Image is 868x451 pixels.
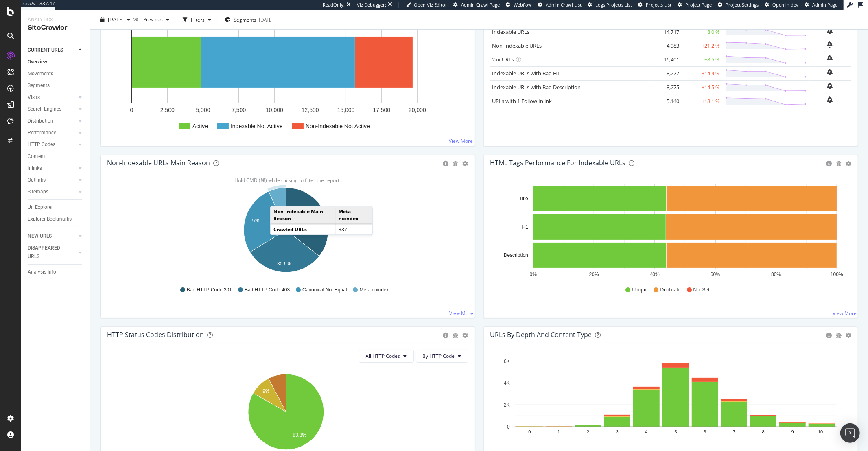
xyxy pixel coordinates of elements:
[836,161,842,166] div: bug
[406,2,447,8] a: Open Viz Editor
[107,331,204,339] div: HTTP Status Codes Distribution
[762,429,764,434] text: 8
[704,429,706,434] text: 6
[660,287,681,293] span: Duplicate
[28,176,76,184] a: Outlinks
[519,196,528,201] text: Title
[711,271,720,277] text: 60%
[28,129,76,137] a: Performance
[616,429,618,434] text: 3
[492,42,542,49] a: Non-Indexable URLs
[507,424,510,430] text: 0
[681,94,722,108] td: +18.1 %
[108,16,124,23] span: 2025 Sep. 28th
[234,16,256,23] span: Segments
[846,333,851,338] div: gear
[271,224,336,235] td: Crawled URLs
[259,16,273,23] div: [DATE]
[28,46,63,55] div: CURRENT URLS
[323,2,345,8] div: ReadOnly:
[293,433,306,438] text: 83.3%
[336,224,372,235] td: 337
[359,350,414,363] button: All HTTP Codes
[443,333,449,338] div: circle-info
[28,70,53,78] div: Movements
[538,2,582,8] a: Admin Crawl List
[827,69,833,75] div: bell-plus
[366,352,400,359] span: All HTTP Codes
[522,224,528,230] text: H1
[28,188,48,196] div: Sitemaps
[681,80,722,94] td: +14.5 %
[492,83,581,91] a: Indexable URLs with Bad Description
[529,271,537,277] text: 0%
[357,2,386,8] div: Viz Debugger:
[28,93,76,102] a: Visits
[196,107,210,113] text: 5,000
[827,83,833,89] div: bell-plus
[28,164,76,173] a: Inlinks
[492,56,514,63] a: 2xx URLs
[28,129,56,137] div: Performance
[28,105,76,114] a: Search Engines
[492,70,560,77] a: Indexable URLs with Bad H1
[649,271,659,277] text: 40%
[266,107,283,113] text: 10,000
[595,2,632,8] span: Logs Projects List
[28,244,69,261] div: DISAPPEARED URLS
[846,161,851,166] div: gear
[805,2,837,8] a: Admin Page
[28,105,61,114] div: Search Engines
[528,429,531,434] text: 0
[443,161,449,166] div: circle-info
[503,252,528,258] text: Description
[28,215,72,223] div: Explorer Bookmarks
[632,287,648,293] span: Unique
[107,184,465,279] div: A chart.
[836,333,842,338] div: bug
[28,46,76,55] a: CURRENT URLS
[107,159,210,167] div: Non-Indexable URLs Main Reason
[28,203,53,212] div: Url Explorer
[638,2,671,8] a: Projects List
[765,2,798,8] a: Open in dev
[646,2,671,8] span: Projects List
[490,356,848,451] svg: A chart.
[191,16,205,23] div: Filters
[504,380,510,386] text: 4K
[423,352,455,359] span: By HTTP Code
[28,152,84,161] a: Content
[28,215,84,223] a: Explorer Bookmarks
[718,2,759,8] a: Project Settings
[28,164,42,173] div: Inlinks
[414,2,447,8] span: Open Viz Editor
[490,184,848,279] svg: A chart.
[827,28,833,34] div: bell-plus
[504,402,510,408] text: 2K
[463,161,468,166] div: gear
[262,388,270,394] text: 9%
[833,310,857,317] a: View More
[28,58,84,66] a: Overview
[461,2,500,8] span: Admin Crawl Page
[28,140,55,149] div: HTTP Codes
[831,271,843,277] text: 100%
[490,159,626,167] div: HTML Tags Performance for Indexable URLs
[337,107,355,113] text: 15,000
[28,176,46,184] div: Outlinks
[28,23,83,33] div: SiteCrawler
[277,261,291,267] text: 30.6%
[586,429,589,434] text: 2
[649,25,681,39] td: 14,717
[840,423,860,443] div: Open Intercom Messenger
[107,13,465,140] div: A chart.
[504,359,510,364] text: 6K
[681,66,722,80] td: +14.4 %
[649,39,681,53] td: 4,983
[514,2,532,8] span: Webflow
[490,331,592,339] div: URLs by Depth and Content Type
[409,107,426,113] text: 20,000
[450,310,474,317] a: View More
[192,123,208,129] text: Active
